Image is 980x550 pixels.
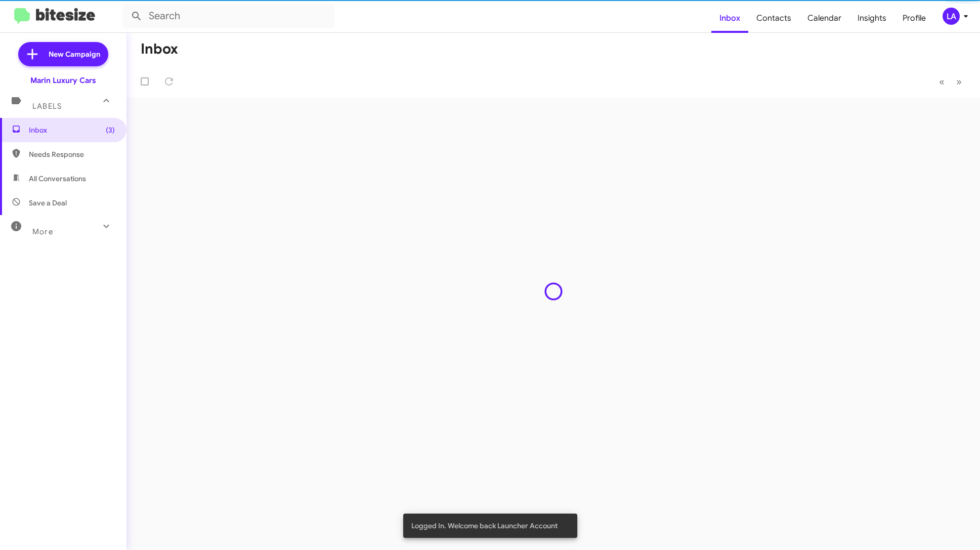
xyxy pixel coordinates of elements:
[141,41,178,57] h1: Inbox
[799,4,849,33] a: Calendar
[30,75,96,86] div: Marin Luxury Cars
[934,8,969,25] button: LA
[29,125,115,135] span: Inbox
[32,102,62,111] span: Labels
[411,521,558,531] span: Logged In. Welcome back Launcher Account
[106,125,115,135] span: (3)
[29,149,115,159] span: Needs Response
[956,75,962,88] span: »
[711,4,748,33] a: Inbox
[933,71,968,92] nav: Page navigation example
[950,71,968,92] button: Next
[18,42,108,66] a: New Campaign
[933,71,951,92] button: Previous
[49,49,100,59] span: New Campaign
[32,227,53,236] span: More
[29,174,86,184] span: All Conversations
[122,4,335,28] input: Search
[748,4,799,33] a: Contacts
[849,4,894,33] a: Insights
[943,8,960,25] div: LA
[939,75,945,88] span: «
[894,4,934,33] a: Profile
[29,198,67,208] span: Save a Deal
